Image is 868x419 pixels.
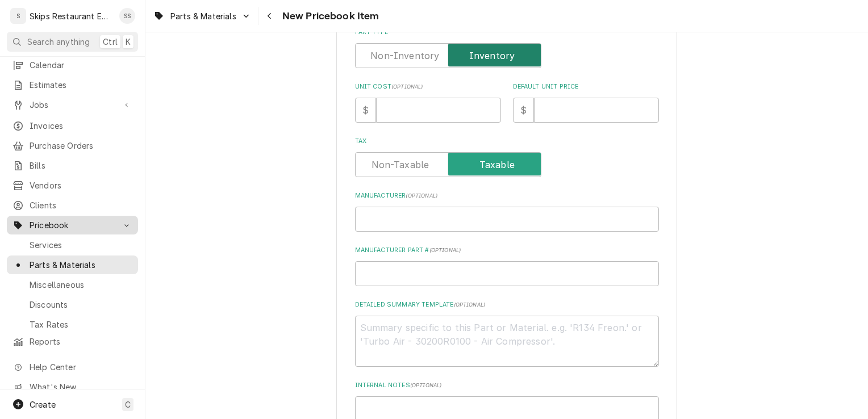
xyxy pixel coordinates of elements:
[30,400,56,409] span: Create
[30,99,115,111] span: Jobs
[355,28,659,68] div: Part Type
[355,82,501,91] label: Unit Cost
[7,136,138,155] a: Purchase Orders
[7,255,138,274] a: Parts & Materials
[513,82,659,123] div: Default Unit Price
[149,7,256,26] a: Go to Parts & Materials
[30,199,132,211] span: Clients
[391,83,423,90] span: ( optional )
[355,300,659,367] div: Detailed Summary Template
[30,319,132,330] span: Tax Rates
[119,8,135,24] div: SS
[7,176,138,195] a: Vendors
[30,140,132,152] span: Purchase Orders
[30,239,132,251] span: Services
[355,191,659,200] label: Manufacturer
[30,381,131,393] span: What's New
[7,56,138,74] a: Calendar
[7,295,138,314] a: Discounts
[7,196,138,215] a: Clients
[30,59,132,71] span: Calendar
[261,7,279,25] button: Navigate back
[30,279,132,291] span: Miscellaneous
[279,9,379,24] span: New Pricebook Item
[30,160,132,171] span: Bills
[30,79,132,91] span: Estimates
[30,219,115,231] span: Pricebook
[30,336,132,347] span: Reports
[7,358,138,376] a: Go to Help Center
[30,361,131,373] span: Help Center
[7,236,138,254] a: Services
[355,381,659,390] label: Internal Notes
[7,116,138,135] a: Invoices
[7,76,138,94] a: Estimates
[125,399,131,410] span: C
[355,137,659,177] div: Tax
[454,301,486,308] span: ( optional )
[126,36,131,48] span: K
[10,8,26,24] div: Skips Restaurant Equipment's Avatar
[7,216,138,234] a: Go to Pricebook
[513,98,534,123] div: $
[410,382,442,388] span: ( optional )
[355,246,659,286] div: Manufacturer Part #
[355,82,501,123] div: Unit Cost
[429,247,461,253] span: ( optional )
[10,8,26,24] div: S
[27,36,90,48] span: Search anything
[30,120,132,132] span: Invoices
[355,246,659,255] label: Manufacturer Part #
[30,259,132,271] span: Parts & Materials
[355,137,659,146] label: Tax
[355,191,659,232] div: Manufacturer
[355,300,659,309] label: Detailed Summary Template
[513,82,659,91] label: Default Unit Price
[7,275,138,294] a: Miscellaneous
[7,315,138,334] a: Tax Rates
[103,36,118,48] span: Ctrl
[119,8,135,24] div: Shan Skipper's Avatar
[7,378,138,396] a: Go to What's New
[7,156,138,175] a: Bills
[7,332,138,351] a: Reports
[355,98,376,123] div: $
[406,192,437,199] span: ( optional )
[7,95,138,114] a: Go to Jobs
[30,299,132,311] span: Discounts
[30,10,113,22] div: Skips Restaurant Equipment
[30,179,132,191] span: Vendors
[170,10,236,22] span: Parts & Materials
[7,32,138,52] button: Search anythingCtrlK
